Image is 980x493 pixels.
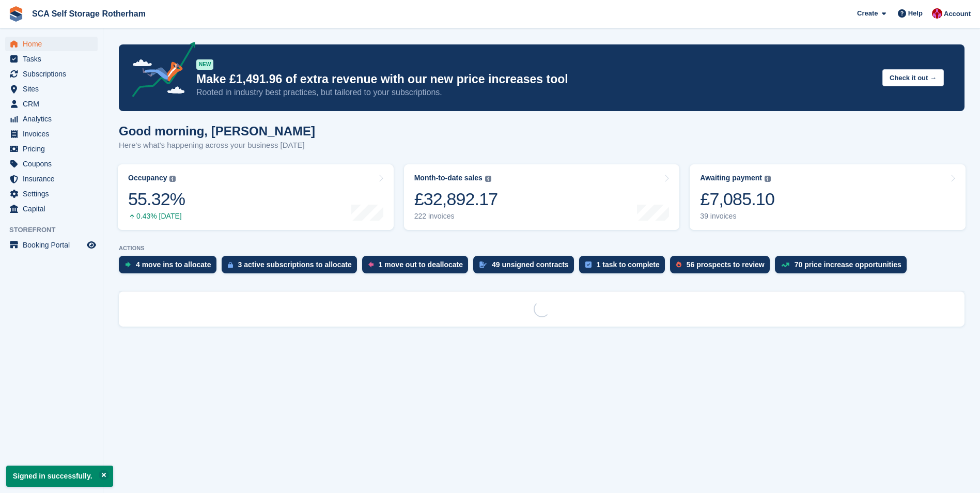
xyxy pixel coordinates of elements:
span: Insurance [23,172,85,186]
div: 222 invoices [414,212,498,221]
a: Preview store [85,239,98,251]
a: menu [5,157,98,171]
a: menu [5,142,98,156]
div: 4 move ins to allocate [136,260,211,269]
img: stora-icon-8386f47178a22dfd0bd8f6a31ec36ba5ce8667c1dd55bd0f319d3a0aa187defe.svg [8,6,24,22]
div: £32,892.17 [414,189,498,210]
button: Check it out → [882,69,944,86]
h1: Good morning, [PERSON_NAME] [119,124,315,138]
img: move_outs_to_deallocate_icon-f764333ba52eb49d3ac5e1228854f67142a1ed5810a6f6cc68b1a99e826820c5.svg [368,261,374,268]
img: active_subscription_to_allocate_icon-d502201f5373d7db506a760aba3b589e785aa758c864c3986d89f69b8ff3... [228,261,233,268]
span: Create [857,8,878,19]
a: menu [5,67,98,81]
a: 4 move ins to allocate [119,256,222,279]
a: Awaiting payment £7,085.10 39 invoices [690,164,966,230]
a: 49 unsigned contracts [473,256,579,279]
div: Month-to-date sales [414,174,483,182]
span: Analytics [23,112,85,126]
div: 0.43% [DATE] [128,212,185,221]
div: 39 invoices [700,212,774,221]
a: 70 price increase opportunities [775,256,912,279]
a: menu [5,172,98,186]
img: icon-info-grey-7440780725fd019a000dd9b08b2336e03edf1995a4989e88bcd33f0948082b44.svg [765,176,771,182]
div: Awaiting payment [700,174,762,182]
img: icon-info-grey-7440780725fd019a000dd9b08b2336e03edf1995a4989e88bcd33f0948082b44.svg [169,176,176,182]
span: CRM [23,97,85,111]
a: menu [5,238,98,252]
p: Rooted in industry best practices, but tailored to your subscriptions. [196,87,874,98]
span: Home [23,37,85,51]
a: menu [5,127,98,141]
a: menu [5,52,98,66]
a: 1 move out to deallocate [362,256,473,279]
span: Capital [23,202,85,216]
p: ACTIONS [119,245,965,252]
span: Booking Portal [23,238,85,252]
a: Month-to-date sales £32,892.17 222 invoices [404,164,680,230]
span: Help [908,8,923,19]
div: £7,085.10 [700,189,774,210]
div: 1 task to complete [597,260,660,269]
p: Make £1,491.96 of extra revenue with our new price increases tool [196,72,874,87]
p: Signed in successfully. [6,466,113,487]
div: 3 active subscriptions to allocate [238,260,352,269]
img: icon-info-grey-7440780725fd019a000dd9b08b2336e03edf1995a4989e88bcd33f0948082b44.svg [485,176,491,182]
a: menu [5,82,98,96]
a: menu [5,187,98,201]
a: SCA Self Storage Rotherham [28,5,150,22]
img: move_ins_to_allocate_icon-fdf77a2bb77ea45bf5b3d319d69a93e2d87916cf1d5bf7949dd705db3b84f3ca.svg [125,261,131,268]
span: Sites [23,82,85,96]
a: menu [5,202,98,216]
img: prospect-51fa495bee0391a8d652442698ab0144808aea92771e9ea1ae160a38d050c398.svg [676,261,681,268]
span: Settings [23,187,85,201]
a: 1 task to complete [579,256,670,279]
img: task-75834270c22a3079a89374b754ae025e5fb1db73e45f91037f5363f120a921f8.svg [585,261,592,268]
a: menu [5,37,98,51]
span: Account [944,9,971,19]
a: Occupancy 55.32% 0.43% [DATE] [118,164,394,230]
div: 49 unsigned contracts [492,260,569,269]
span: Tasks [23,52,85,66]
span: Coupons [23,157,85,171]
img: contract_signature_icon-13c848040528278c33f63329250d36e43548de30e8caae1d1a13099fd9432cc5.svg [479,261,487,268]
img: price_increase_opportunities-93ffe204e8149a01c8c9dc8f82e8f89637d9d84a8eef4429ea346261dce0b2c0.svg [781,263,789,267]
img: price-adjustments-announcement-icon-8257ccfd72463d97f412b2fc003d46551f7dbcb40ab6d574587a9cd5c0d94... [123,42,196,101]
div: Occupancy [128,174,167,182]
a: 56 prospects to review [670,256,775,279]
a: 3 active subscriptions to allocate [222,256,362,279]
div: 70 price increase opportunities [795,260,901,269]
span: Subscriptions [23,67,85,81]
div: 55.32% [128,189,185,210]
a: menu [5,112,98,126]
a: menu [5,97,98,111]
span: Pricing [23,142,85,156]
p: Here's what's happening across your business [DATE] [119,140,315,151]
span: Invoices [23,127,85,141]
span: Storefront [9,225,103,235]
div: 56 prospects to review [687,260,765,269]
img: Thomas Webb [932,8,942,19]
div: NEW [196,59,213,70]
div: 1 move out to deallocate [379,260,463,269]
